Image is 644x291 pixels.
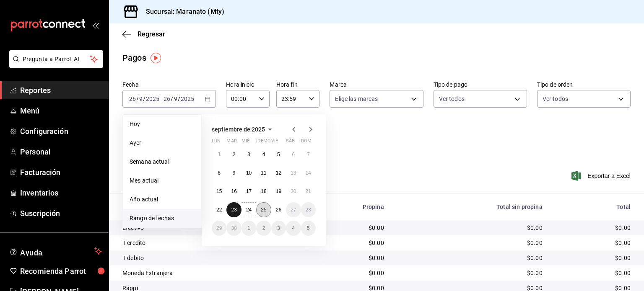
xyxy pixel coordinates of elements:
[439,95,465,103] span: Ver todos
[286,221,301,236] button: 4 de octubre de 2025
[307,225,310,231] abbr: 5 de octubre de 2025
[216,188,222,194] abbr: 15 de septiembre de 2025
[256,221,271,236] button: 2 de octubre de 2025
[301,138,312,147] abbr: domingo
[20,167,102,178] span: Facturación
[143,95,145,102] span: /
[130,120,195,129] span: Hoy
[216,207,222,213] abbr: 22 de septiembre de 2025
[20,265,102,277] span: Recomienda Parrot
[130,157,195,166] span: Semana actual
[543,95,568,103] span: Ver todos
[256,184,271,199] button: 18 de septiembre de 2025
[231,225,236,231] abbr: 30 de septiembre de 2025
[122,239,291,247] div: T credito
[20,246,91,256] span: Ayuda
[20,208,102,219] span: Suscripción
[573,171,631,181] button: Exportar a Excel
[122,30,165,38] button: Regresar
[130,195,195,204] span: Año actual
[130,214,195,223] span: Rango de fechas
[256,165,271,180] button: 11 de septiembre de 2025
[271,184,286,199] button: 19 de septiembre de 2025
[122,82,216,88] label: Fecha
[226,147,241,162] button: 2 de septiembre de 2025
[556,269,631,277] div: $0.00
[256,138,306,147] abbr: jueves
[261,170,266,176] abbr: 11 de septiembre de 2025
[180,95,195,102] input: ----
[276,82,320,88] label: Hora fin
[218,170,221,176] abbr: 8 de septiembre de 2025
[233,152,236,157] abbr: 2 de septiembre de 2025
[306,207,311,213] abbr: 28 de septiembre de 2025
[556,224,631,232] div: $0.00
[139,95,143,102] input: --
[276,188,281,194] abbr: 19 de septiembre de 2025
[434,82,527,88] label: Tipo de pago
[226,184,241,199] button: 16 de septiembre de 2025
[233,170,236,176] abbr: 9 de septiembre de 2025
[286,138,295,147] abbr: sábado
[212,165,226,180] button: 8 de septiembre de 2025
[256,147,271,162] button: 4 de septiembre de 2025
[291,170,296,176] abbr: 13 de septiembre de 2025
[92,22,99,28] button: open_drawer_menu
[241,202,256,217] button: 24 de septiembre de 2025
[262,225,265,231] abbr: 2 de octubre de 2025
[246,170,252,176] abbr: 10 de septiembre de 2025
[20,85,102,96] span: Reportes
[271,221,286,236] button: 3 de octubre de 2025
[277,225,280,231] abbr: 3 de octubre de 2025
[397,224,543,232] div: $0.00
[286,184,301,199] button: 20 de septiembre de 2025
[226,165,241,180] button: 9 de septiembre de 2025
[246,207,252,213] abbr: 24 de septiembre de 2025
[256,202,271,217] button: 25 de septiembre de 2025
[291,207,296,213] abbr: 27 de septiembre de 2025
[129,95,136,102] input: --
[304,254,384,262] div: $0.00
[286,147,301,162] button: 6 de septiembre de 2025
[276,170,281,176] abbr: 12 de septiembre de 2025
[212,126,265,133] span: septiembre de 2025
[20,187,102,198] span: Inventarios
[139,7,224,17] h3: Sucursal: Maranato (Mty)
[307,152,310,157] abbr: 7 de septiembre de 2025
[20,126,102,137] span: Configuración
[286,165,301,180] button: 13 de septiembre de 2025
[20,105,102,116] span: Menú
[226,221,241,236] button: 30 de septiembre de 2025
[231,207,236,213] abbr: 23 de septiembre de 2025
[301,165,316,180] button: 14 de septiembre de 2025
[292,225,295,231] abbr: 4 de octubre de 2025
[247,152,250,157] abbr: 3 de septiembre de 2025
[231,188,236,194] abbr: 16 de septiembre de 2025
[138,30,165,38] span: Regresar
[291,188,296,194] abbr: 20 de septiembre de 2025
[9,50,103,68] button: Pregunta a Parrot AI
[292,152,295,157] abbr: 6 de septiembre de 2025
[246,188,252,194] abbr: 17 de septiembre de 2025
[271,138,278,147] abbr: viernes
[241,147,256,162] button: 3 de septiembre de 2025
[330,82,423,88] label: Marca
[276,207,281,213] abbr: 26 de septiembre de 2025
[261,188,266,194] abbr: 18 de septiembre de 2025
[241,221,256,236] button: 1 de octubre de 2025
[212,124,275,134] button: septiembre de 2025
[397,203,543,210] div: Total sin propina
[262,152,265,157] abbr: 4 de septiembre de 2025
[23,55,90,64] span: Pregunta a Parrot AI
[301,184,316,199] button: 21 de septiembre de 2025
[218,152,221,157] abbr: 1 de septiembre de 2025
[212,138,221,147] abbr: lunes
[130,176,195,185] span: Mes actual
[178,95,180,102] span: /
[212,147,226,162] button: 1 de septiembre de 2025
[397,269,543,277] div: $0.00
[397,254,543,262] div: $0.00
[216,225,222,231] abbr: 29 de septiembre de 2025
[226,138,236,147] abbr: martes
